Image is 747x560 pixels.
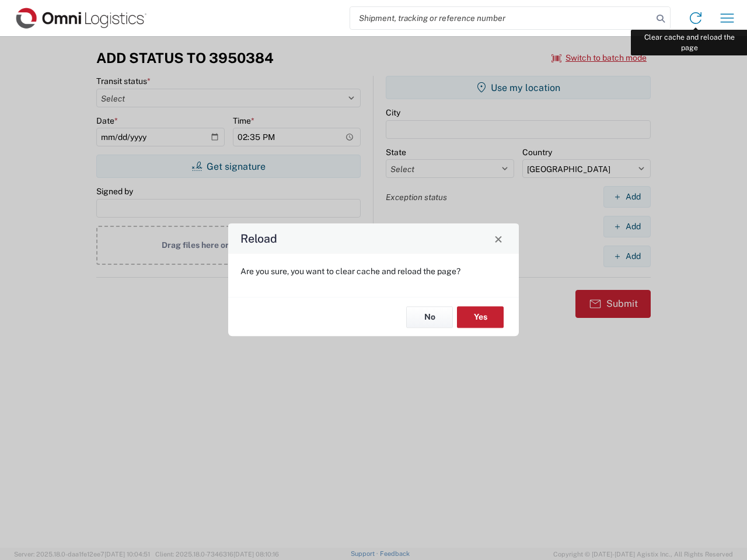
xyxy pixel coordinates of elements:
button: Yes [457,306,504,328]
h4: Reload [240,230,277,247]
button: No [406,306,453,328]
p: Are you sure, you want to clear cache and reload the page? [240,266,507,276]
button: Close [490,230,507,247]
input: Shipment, tracking or reference number [350,7,652,29]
